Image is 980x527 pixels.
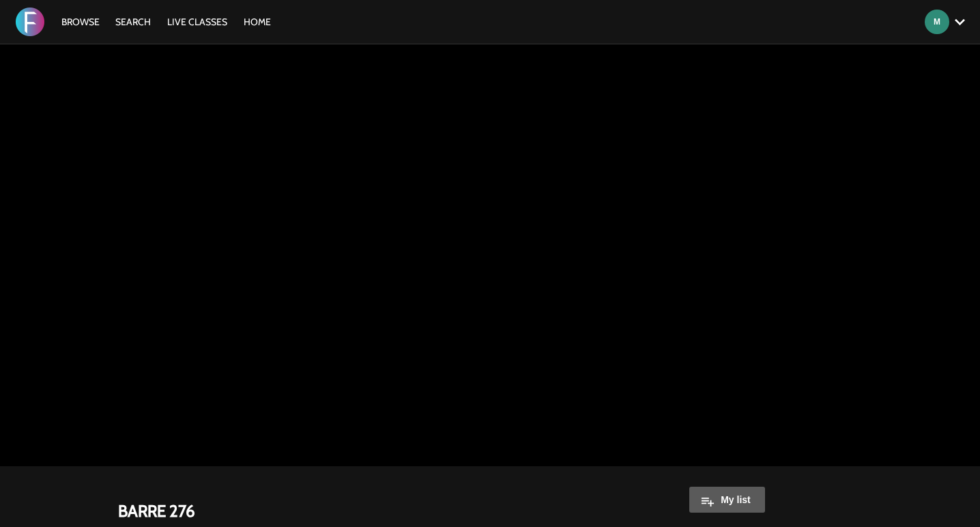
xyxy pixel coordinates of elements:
img: FORMATION [16,8,44,36]
nav: Primary [55,15,278,29]
a: Search [109,16,158,28]
button: My list [689,487,765,513]
a: Browse [55,16,106,28]
strong: BARRE 276 [118,500,195,522]
a: LIVE CLASSES [160,16,234,28]
a: HOME [237,16,278,28]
